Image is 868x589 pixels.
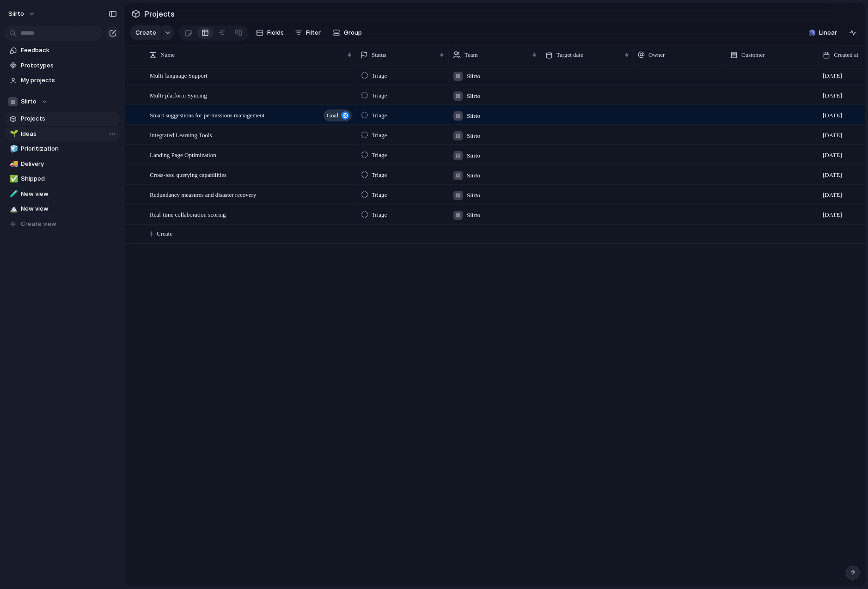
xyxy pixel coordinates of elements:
[372,50,386,60] span: Status
[150,109,264,120] span: Smart suggestions for permissions management
[291,25,324,40] button: Filter
[8,159,18,169] button: 🚚
[819,28,837,37] span: Linear
[21,189,117,199] span: New view
[8,189,18,199] button: 🧪
[142,6,177,22] span: Projects
[10,204,16,214] div: 🏔️
[5,43,120,57] a: Feedback
[823,170,842,180] span: [DATE]
[150,169,226,180] span: Cross-tool querying capabilities
[372,151,387,160] span: Triage
[465,50,478,60] span: Team
[372,91,387,100] span: Triage
[5,142,120,156] a: 🧊Prioritization
[150,90,207,100] span: Multi-platform Syncing
[8,129,18,139] button: 🌱
[21,76,117,85] span: My projects
[324,109,352,121] button: goal
[10,188,16,199] div: 🧪
[8,144,18,153] button: 🧊
[21,61,117,70] span: Prototypes
[741,50,765,60] span: Customer
[467,131,480,140] span: Siirto
[150,149,216,160] span: Landing Page Optimization
[135,28,156,37] span: Create
[130,25,161,40] button: Create
[823,151,842,160] span: [DATE]
[21,97,37,106] span: Siirto
[5,112,120,126] a: Projects
[5,95,120,109] button: Siirto
[344,28,362,37] span: Group
[823,190,842,200] span: [DATE]
[823,210,842,219] span: [DATE]
[5,172,120,186] a: ✅Shipped
[21,174,117,183] span: Shipped
[372,111,387,120] span: Triage
[372,210,387,219] span: Triage
[8,204,18,213] button: 🏔️
[21,46,117,55] span: Feedback
[150,209,226,219] span: Real-time collaboration scoring
[823,111,842,120] span: [DATE]
[467,211,480,220] span: Siirto
[10,144,16,154] div: 🧊
[834,50,858,60] span: Created at
[10,158,16,169] div: 🚚
[467,72,480,81] span: Siirto
[823,71,842,80] span: [DATE]
[150,70,208,80] span: Multi-language Support
[648,50,665,60] span: Owner
[328,25,367,40] button: Group
[5,73,120,87] a: My projects
[5,187,120,201] a: 🧪New view
[150,189,256,200] span: Redundancy measures and disaster recovery
[372,71,387,80] span: Triage
[556,50,583,60] span: Target date
[21,144,117,153] span: Prioritization
[5,157,120,171] a: 🚚Delivery
[467,171,480,180] span: Siirto
[372,190,387,200] span: Triage
[8,174,18,183] button: ✅
[150,129,212,140] span: Integrated Learning Tools
[21,219,56,229] span: Create view
[10,174,16,184] div: ✅
[467,191,480,200] span: Siirto
[805,26,841,40] button: Linear
[467,91,480,101] span: Siirto
[252,25,287,40] button: Fields
[21,204,117,213] span: New view
[823,91,842,100] span: [DATE]
[5,217,120,231] button: Create view
[372,131,387,140] span: Triage
[4,6,40,21] button: Siirto
[21,114,117,123] span: Projects
[5,202,120,216] a: 🏔️New view
[5,59,120,73] a: Prototypes
[372,170,387,180] span: Triage
[5,127,120,141] a: 🌱Ideas
[21,129,117,139] span: Ideas
[327,109,338,122] span: goal
[160,50,175,60] span: Name
[267,28,284,37] span: Fields
[157,229,172,238] span: Create
[306,28,321,37] span: Filter
[21,159,117,169] span: Delivery
[467,151,480,160] span: Siirto
[823,131,842,140] span: [DATE]
[8,9,24,18] span: Siirto
[10,128,16,139] div: 🌱
[467,111,480,121] span: Siirto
